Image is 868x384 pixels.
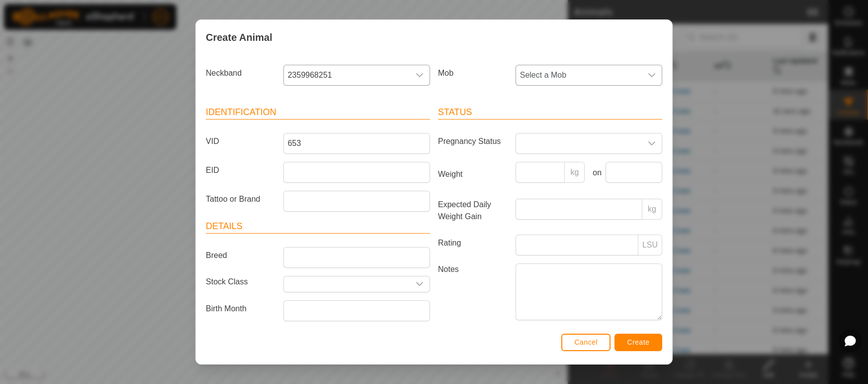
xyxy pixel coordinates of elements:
[202,300,279,317] label: Birth Month
[438,106,662,120] header: Status
[638,235,662,256] p-inputgroup-addon: LSU
[642,133,662,153] div: dropdown trigger
[516,65,642,85] span: Select a Mob
[434,162,512,187] label: Weight
[206,30,272,45] span: Create Animal
[202,276,279,288] label: Stock Class
[627,338,650,346] span: Create
[642,199,662,220] p-inputgroup-addon: kg
[202,65,279,82] label: Neckband
[561,334,610,351] button: Cancel
[202,329,279,341] label: Age
[574,338,598,346] span: Cancel
[202,191,279,208] label: Tattoo or Brand
[202,162,279,179] label: EID
[434,133,512,150] label: Pregnancy Status
[206,220,430,234] header: Details
[284,65,410,85] span: 2359968251
[589,167,602,179] label: on
[410,65,430,85] div: dropdown trigger
[206,106,430,120] header: Identification
[202,247,279,264] label: Breed
[565,162,585,183] p-inputgroup-addon: kg
[614,334,662,351] button: Create
[642,65,662,85] div: dropdown trigger
[434,263,512,320] label: Notes
[434,235,512,252] label: Rating
[434,199,512,223] label: Expected Daily Weight Gain
[410,276,430,292] div: dropdown trigger
[202,133,279,150] label: VID
[434,65,512,82] label: Mob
